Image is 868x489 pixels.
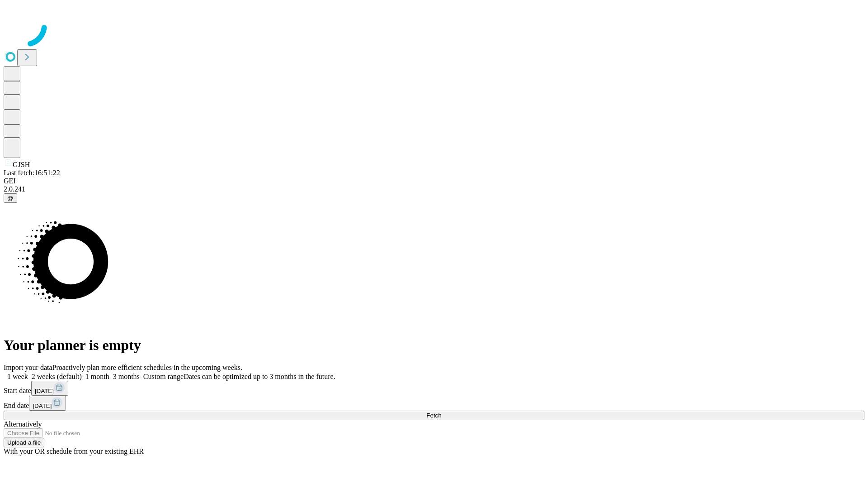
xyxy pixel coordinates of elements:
[4,169,60,177] span: Last fetch: 16:51:22
[31,381,68,396] button: [DATE]
[4,381,864,396] div: Start date
[4,337,864,354] h1: Your planner is empty
[4,396,864,411] div: End date
[32,373,82,380] span: 2 weeks (default)
[4,420,42,428] span: Alternatively
[426,412,441,419] span: Fetch
[35,388,54,394] span: [DATE]
[4,438,44,447] button: Upload a file
[4,193,17,203] button: @
[85,373,109,380] span: 1 month
[13,161,30,168] span: GJSH
[184,373,335,380] span: Dates can be optimized up to 3 months in the future.
[7,195,14,201] span: @
[113,373,140,380] span: 3 months
[143,373,184,380] span: Custom range
[52,364,242,371] span: Proactively plan more efficient schedules in the upcoming weeks.
[33,403,52,409] span: [DATE]
[29,396,66,411] button: [DATE]
[4,411,864,420] button: Fetch
[4,447,144,455] span: With your OR schedule from your existing EHR
[4,364,52,371] span: Import your data
[7,373,28,380] span: 1 week
[4,185,864,193] div: 2.0.241
[4,177,864,185] div: GEI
